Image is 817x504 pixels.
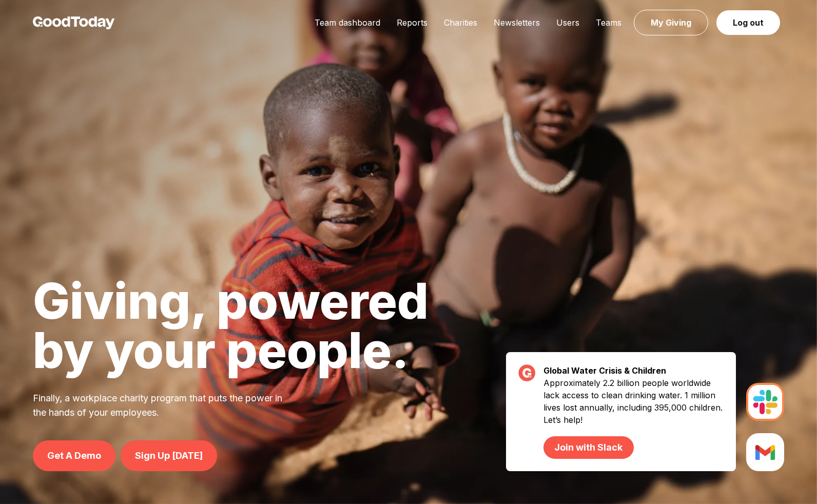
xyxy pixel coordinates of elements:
img: Slack [746,383,784,421]
a: Join with Slack [543,436,633,459]
p: Finally, a workplace charity program that puts the power in the hands of your employees. [33,391,296,420]
a: Users [548,17,588,28]
img: GoodToday [33,16,115,29]
a: Team dashboard [306,17,388,28]
strong: Global Water Crisis & Children [543,365,666,376]
a: Teams [588,17,630,28]
a: Get A Demo [33,440,115,471]
p: Approximately 2.2 billion people worldwide lack access to clean drinking water. 1 million lives l... [543,377,724,459]
a: Charities [436,17,485,28]
a: Reports [388,17,436,28]
a: My Giving [634,10,708,35]
h1: Giving, powered by your people. [33,276,429,375]
img: Slack [746,433,784,471]
a: Sign Up [DATE] [121,440,217,471]
a: Log out [716,10,780,35]
a: Newsletters [485,17,548,28]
